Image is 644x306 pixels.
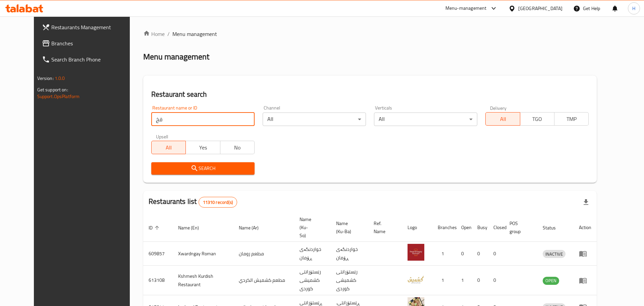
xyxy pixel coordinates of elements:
h2: Restaurant search [151,89,589,99]
span: 1.0.0 [55,74,65,83]
span: All [154,143,183,152]
td: رێستۆرانتی کشمیشى كوردى [294,266,331,295]
div: [GEOGRAPHIC_DATA] [518,5,562,12]
td: 0 [488,266,504,295]
div: Export file [578,194,594,210]
span: Name (Ar) [239,224,267,232]
td: Kshmesh Kurdish Restaurant [173,266,233,295]
a: Home [143,30,165,38]
td: 1 [432,242,456,266]
th: Open [456,213,472,242]
div: Total records count [199,197,237,208]
button: TGO [520,112,554,126]
li: / [167,30,170,38]
div: All [374,113,477,126]
nav: breadcrumb [143,30,597,38]
span: Yes [189,143,217,152]
span: Name (Ku-So) [300,215,323,239]
h2: Menu management [143,51,209,62]
span: OPEN [543,277,559,285]
label: Upsell [156,134,168,139]
label: Delivery [490,105,507,110]
th: Logo [402,213,432,242]
div: Menu-management [445,4,487,12]
th: Branches [432,213,456,242]
a: Support.OpsPlatform [37,92,80,101]
span: Name (En) [178,224,208,232]
td: 0 [488,242,504,266]
button: All [485,112,520,126]
span: Search [157,164,249,173]
h2: Restaurants list [149,196,237,208]
span: Ref. Name [374,219,394,235]
td: 613108 [143,266,173,295]
td: 609857 [143,242,173,266]
img: Xwardngay Roman [408,244,424,261]
button: Search [151,162,255,175]
input: Search for restaurant name or ID.. [151,113,255,126]
td: 0 [472,242,488,266]
a: Restaurants Management [37,19,142,35]
td: خواردنگەی ڕۆمان [294,242,331,266]
span: Status [543,224,565,232]
div: Menu [579,250,591,258]
button: All [151,141,186,154]
a: Branches [37,35,142,51]
span: Get support on: [37,85,68,94]
button: No [220,141,255,154]
th: Action [574,213,597,242]
td: 1 [456,266,472,295]
img: Kshmesh Kurdish Restaurant [408,271,424,288]
span: INACTIVE [543,250,566,258]
td: Xwardngay Roman [173,242,233,266]
td: مطعم رومان [233,242,294,266]
span: Version: [37,74,54,83]
th: Busy [472,213,488,242]
span: No [223,143,252,152]
span: Branches [51,39,136,47]
td: مطعم كشميش الكردي [233,266,294,295]
span: All [488,114,517,124]
span: POS group [509,219,529,235]
span: TMP [557,114,586,124]
td: 1 [432,266,456,295]
td: خواردنگەی ڕۆمان [331,242,368,266]
div: Menu [579,276,591,285]
td: 0 [456,242,472,266]
span: TGO [523,114,552,124]
a: Search Branch Phone [37,51,142,68]
span: 11310 record(s) [199,199,237,206]
span: H [632,5,635,12]
div: All [263,113,366,126]
span: Name (Ku-Ba) [336,219,360,235]
td: رێستۆرانتی کشمیشى كوردى [331,266,368,295]
td: 0 [472,266,488,295]
span: Restaurants Management [51,23,136,31]
span: ID [149,224,161,232]
span: Search Branch Phone [51,55,136,63]
button: Yes [185,141,220,154]
span: Menu management [172,30,217,38]
button: TMP [554,112,589,126]
th: Closed [488,213,504,242]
